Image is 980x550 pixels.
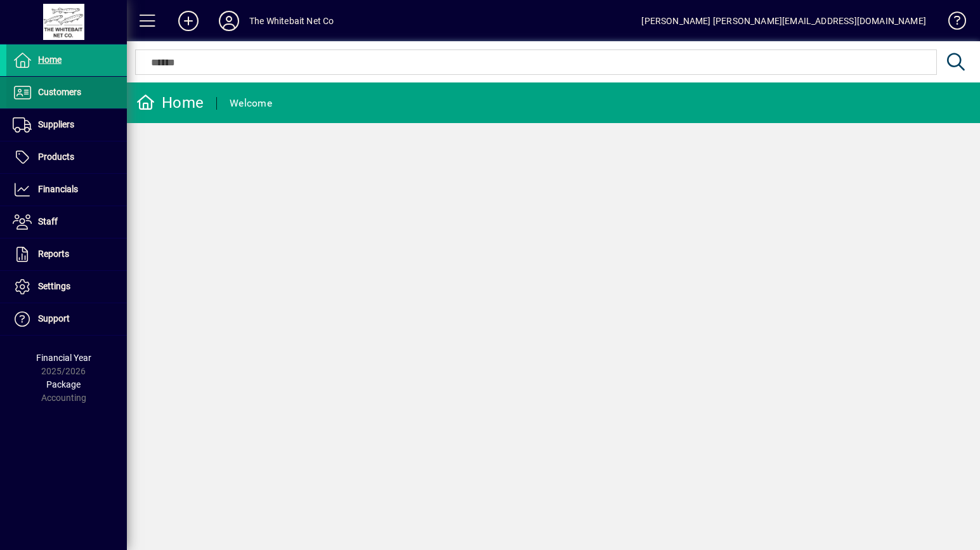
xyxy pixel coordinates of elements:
[641,11,926,31] div: [PERSON_NAME] [PERSON_NAME][EMAIL_ADDRESS][DOMAIN_NAME]
[249,11,334,31] div: The Whitebait Net Co
[939,3,964,44] a: Knowledge Base
[6,77,127,108] a: Customers
[230,93,272,114] div: Welcome
[38,55,62,65] span: Home
[6,109,127,141] a: Suppliers
[136,93,204,113] div: Home
[38,87,81,97] span: Customers
[209,10,249,32] button: Profile
[38,152,74,162] span: Products
[36,353,91,363] span: Financial Year
[168,10,209,32] button: Add
[46,379,81,390] span: Package
[6,271,127,303] a: Settings
[6,206,127,238] a: Staff
[38,184,78,194] span: Financials
[38,281,70,291] span: Settings
[38,119,74,129] span: Suppliers
[38,313,70,324] span: Support
[6,141,127,173] a: Products
[38,249,69,259] span: Reports
[6,174,127,206] a: Financials
[6,239,127,270] a: Reports
[38,216,58,226] span: Staff
[6,303,127,335] a: Support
